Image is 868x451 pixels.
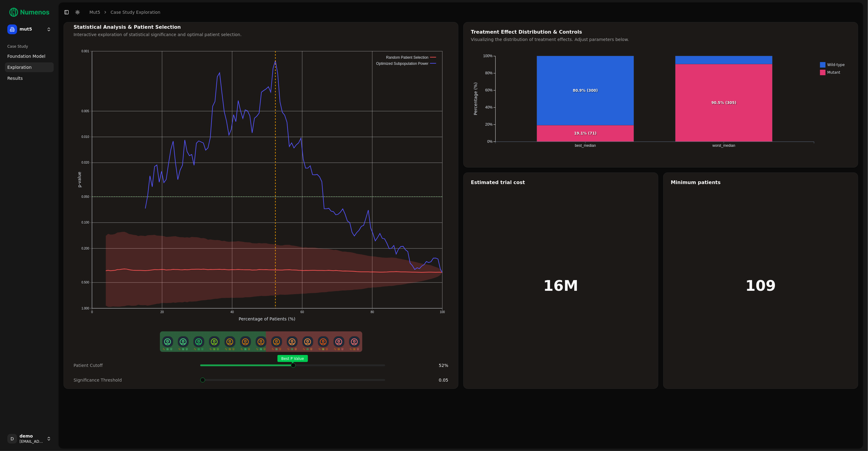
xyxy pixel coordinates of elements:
text: 40 [230,310,234,314]
a: Results [5,73,54,83]
text: 0.001 [81,50,89,53]
text: 0.500 [81,281,89,284]
text: 0.050 [81,195,89,198]
img: Numenos [5,5,54,20]
div: Visualizing the distribution of treatment effects. Adjust parameters below. [471,36,851,43]
div: Significance Threshold [74,377,195,383]
span: demo [20,434,44,439]
text: Percentage (%) [473,82,478,115]
div: Treatment Effect Distribution & Controls [471,30,851,35]
text: 20 [161,310,164,314]
text: 80% [485,71,493,75]
text: Random Patient Selection [386,55,429,60]
span: Exploration [7,64,32,70]
span: Foundation Model [7,53,45,59]
text: 60 [301,310,304,314]
text: worst_median [712,144,736,148]
text: 20% [485,122,493,127]
div: 0.05 [390,377,448,383]
div: Interactive exploration of statistical significance and optimal patient selection. [74,31,448,38]
span: Best P Value [277,355,308,362]
text: 60% [485,88,493,92]
text: best_median [575,144,596,148]
a: Exploration [5,62,54,72]
button: mut5 [5,22,54,37]
a: Case Study Exploration [110,9,160,15]
text: 0.020 [81,161,89,164]
text: 0.005 [81,109,89,113]
text: Wild-type [827,63,845,67]
text: 0.200 [81,247,89,250]
span: [EMAIL_ADDRESS] [20,439,44,444]
h1: 16M [543,278,578,293]
text: 0% [487,139,493,144]
div: Patient Cutoff [74,362,195,368]
text: 80 [371,310,374,314]
div: 52 % [390,362,448,368]
text: 0.100 [81,221,89,224]
text: 100% [483,54,493,58]
text: Optimized Subpopulation Power [376,61,429,66]
text: 100 [440,310,445,314]
text: 1.000 [81,307,89,310]
span: D [7,434,17,444]
text: Percentage of Patients (%) [239,316,295,321]
text: 40% [485,105,493,109]
span: Results [7,75,23,81]
text: 80.9% (300) [573,88,598,93]
text: 0 [91,310,93,314]
text: 90.5% (305) [711,101,736,105]
text: 0.010 [81,135,89,139]
div: Case Study [5,42,54,51]
button: Ddemo[EMAIL_ADDRESS] [5,431,54,446]
text: 19.1% (71) [574,131,596,135]
a: mut5 [89,9,100,15]
span: mut5 [20,27,44,32]
h1: 109 [745,278,776,293]
text: Mutant [827,70,841,75]
div: Statistical Analysis & Patient Selection [74,25,448,30]
nav: breadcrumb [89,9,161,15]
text: p-value [77,172,82,188]
a: Foundation Model [5,51,54,61]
